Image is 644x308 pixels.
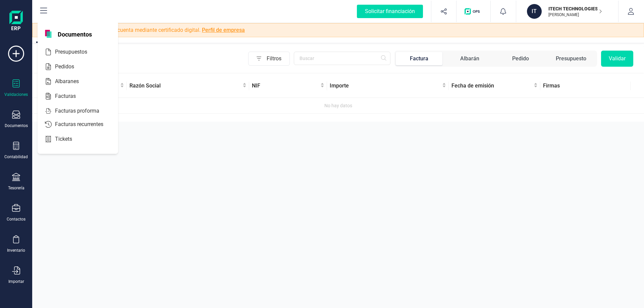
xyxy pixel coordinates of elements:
[52,63,86,71] span: Pedidos
[52,48,99,56] span: Presupuestos
[465,8,482,15] img: Logo de OPS
[460,55,479,63] div: Albarán
[52,92,88,100] span: Facturas
[52,120,115,128] span: Facturas recurrentes
[330,82,440,90] span: Importe
[4,154,28,160] div: Contabilidad
[35,102,641,109] div: No hay datos
[202,27,245,33] a: Perfil de empresa
[267,52,289,65] span: Filtros
[8,185,24,191] div: Tesorería
[294,52,390,65] input: Buscar
[527,4,542,19] div: IT
[540,74,631,98] th: Firmas
[248,52,290,66] button: Filtros
[4,92,28,97] div: Validaciones
[53,26,245,34] span: Tienes pendiente validar la cuenta mediante certificado digital.
[8,279,24,284] div: Importar
[5,123,28,128] div: Documentos
[349,1,431,22] button: Solicitar financiación
[357,5,423,18] div: Solicitar financiación
[7,248,25,253] div: Inventario
[52,135,84,143] span: Tickets
[556,55,586,63] div: Presupuesto
[129,82,241,90] span: Razón Social
[451,82,533,90] span: Fecha de emisión
[252,82,319,90] span: NIF
[54,30,96,38] span: Documentos
[512,55,529,63] div: Pedido
[461,1,486,22] button: Logo de OPS
[548,12,602,17] p: [PERSON_NAME]
[410,55,428,63] div: Factura
[601,51,633,67] button: Validar
[9,11,23,32] img: Logo Finanedi
[7,217,25,222] div: Contactos
[52,107,111,115] span: Facturas proforma
[52,77,91,85] span: Albaranes
[548,5,602,12] p: ITECH TECHNOLOGIES LLC
[524,1,610,22] button: ITITECH TECHNOLOGIES LLC[PERSON_NAME]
